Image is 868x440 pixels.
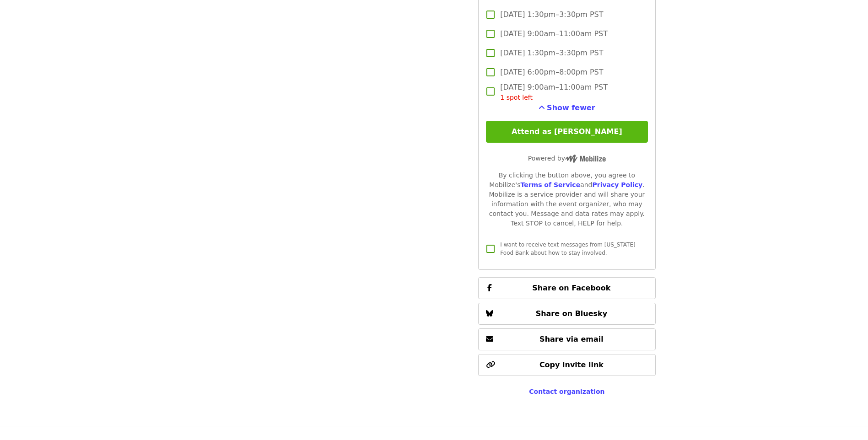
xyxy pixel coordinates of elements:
[539,360,604,369] span: Copy invite link
[528,155,606,162] span: Powered by
[500,67,603,78] span: [DATE] 6:00pm–8:00pm PST
[536,309,608,318] span: Share on Bluesky
[520,181,580,188] a: Terms of Service
[539,335,604,343] span: Share via email
[529,388,604,395] a: Contact organization
[486,171,647,228] div: By clicking the button above, you agree to Mobilize's and . Mobilize is a service provider and wi...
[500,94,533,101] span: 1 spot left
[565,155,606,163] img: Powered by Mobilize
[478,277,655,299] button: Share on Facebook
[500,28,608,39] span: [DATE] 9:00am–11:00am PST
[500,241,635,256] span: I want to receive text messages from [US_STATE] Food Bank about how to stay involved.
[539,102,595,113] button: See more timeslots
[592,181,642,188] a: Privacy Policy
[532,284,610,292] span: Share on Facebook
[500,9,603,20] span: [DATE] 1:30pm–3:30pm PST
[500,82,608,102] span: [DATE] 9:00am–11:00am PST
[500,48,603,59] span: [DATE] 1:30pm–3:30pm PST
[478,354,655,376] button: Copy invite link
[478,328,655,350] button: Share via email
[478,303,655,325] button: Share on Bluesky
[547,103,595,112] span: Show fewer
[486,121,647,143] button: Attend as [PERSON_NAME]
